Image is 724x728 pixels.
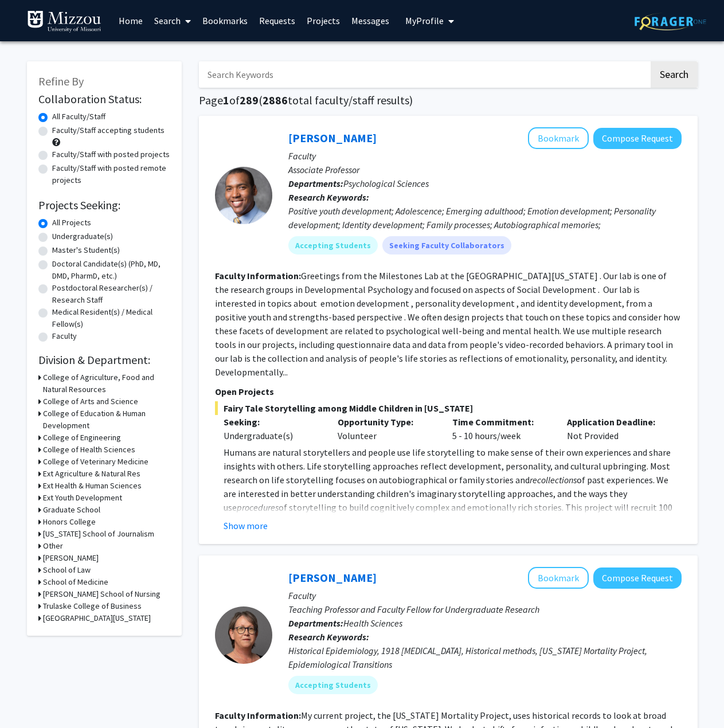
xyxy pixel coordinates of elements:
h3: Ext Health & Human Sciences [43,480,142,492]
p: Teaching Professor and Faculty Fellow for Undergraduate Research [288,602,682,616]
div: Undergraduate(s) [224,429,321,443]
p: Faculty [288,589,682,602]
div: Not Provided [558,415,673,443]
label: Undergraduate(s) [52,230,113,242]
span: Refine By [38,74,84,88]
div: Positive youth development; Adolescence; Emerging adulthood; Emotion development; Personality dev... [288,204,682,232]
h3: [PERSON_NAME] School of Nursing [43,588,161,600]
p: Open Projects [215,385,682,398]
iframe: Chat [9,676,49,719]
label: Doctoral Candidate(s) (PhD, MD, DMD, PharmD, etc.) [52,258,170,282]
button: Show more [224,519,268,533]
label: Faculty/Staff with posted projects [52,148,170,161]
b: Departments: [288,617,343,629]
div: Volunteer [329,415,444,443]
h3: College of Education & Human Development [43,408,170,432]
label: Faculty [52,330,77,342]
p: Opportunity Type: [338,415,435,429]
a: Messages [346,1,395,41]
h2: Collaboration Status: [38,92,170,106]
p: Faculty [288,149,682,163]
mat-chip: Accepting Students [288,236,378,255]
b: Faculty Information: [215,710,301,721]
h3: College of Veterinary Medicine [43,456,148,468]
h3: [PERSON_NAME] [43,552,99,564]
p: Associate Professor [288,163,682,177]
h3: Ext Agriculture & Natural Res [43,468,140,480]
a: [PERSON_NAME] [288,131,377,145]
label: Postdoctoral Researcher(s) / Research Staff [52,282,170,306]
h3: College of Agriculture, Food and Natural Resources [43,371,170,396]
mat-chip: Accepting Students [288,676,378,694]
a: [PERSON_NAME] [288,570,377,585]
b: Research Keywords: [288,631,369,643]
fg-read-more: Greetings from the Milestones Lab at the [GEOGRAPHIC_DATA][US_STATE] . Our lab is one of the rese... [215,270,680,378]
em: recollections [530,474,577,486]
b: Research Keywords: [288,191,369,203]
button: Add Carolyn Orbann to Bookmarks [528,567,589,589]
p: Seeking: [224,415,321,429]
span: Fairy Tale Storytelling among Middle Children in [US_STATE] [215,401,682,415]
p: Humans are natural storytellers and people use life storytelling to make sense of their own exper... [224,445,682,583]
img: ForagerOne Logo [635,13,706,30]
p: Application Deadline: [567,415,664,429]
b: Departments: [288,178,343,189]
h3: [US_STATE] School of Journalism [43,528,154,540]
label: Faculty/Staff accepting students [52,124,165,136]
a: Projects [301,1,346,41]
span: 2886 [263,93,288,107]
h3: Ext Youth Development [43,492,122,504]
button: Add Jordan Booker to Bookmarks [528,127,589,149]
img: University of Missouri Logo [27,10,101,33]
label: Medical Resident(s) / Medical Fellow(s) [52,306,170,330]
button: Search [651,61,698,88]
em: procedures [237,502,279,513]
h3: Honors College [43,516,96,528]
mat-chip: Seeking Faculty Collaborators [382,236,511,255]
h3: [GEOGRAPHIC_DATA][US_STATE] [43,612,151,624]
a: Search [148,1,197,41]
div: 5 - 10 hours/week [444,415,558,443]
label: Faculty/Staff with posted remote projects [52,162,170,186]
h3: Trulaske College of Business [43,600,142,612]
span: 1 [223,93,229,107]
span: Psychological Sciences [343,178,429,189]
h2: Projects Seeking: [38,198,170,212]
button: Compose Request to Jordan Booker [593,128,682,149]
label: All Faculty/Staff [52,111,105,123]
label: Master's Student(s) [52,244,120,256]
button: Compose Request to Carolyn Orbann [593,567,682,589]
h2: Division & Department: [38,353,170,367]
div: Historical Epidemiology, 1918 [MEDICAL_DATA], Historical methods, [US_STATE] Mortality Project, E... [288,644,682,671]
h1: Page of ( total faculty/staff results) [199,93,698,107]
h3: School of Law [43,564,91,576]
input: Search Keywords [199,61,649,88]
p: Time Commitment: [452,415,550,429]
h3: Other [43,540,63,552]
h3: College of Arts and Science [43,396,138,408]
a: Home [113,1,148,41]
h3: Graduate School [43,504,100,516]
span: Health Sciences [343,617,402,629]
label: All Projects [52,217,91,229]
h3: College of Engineering [43,432,121,444]
a: Bookmarks [197,1,253,41]
a: Requests [253,1,301,41]
span: My Profile [405,15,444,26]
h3: College of Health Sciences [43,444,135,456]
h3: School of Medicine [43,576,108,588]
b: Faculty Information: [215,270,301,281]
span: 289 [240,93,259,107]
